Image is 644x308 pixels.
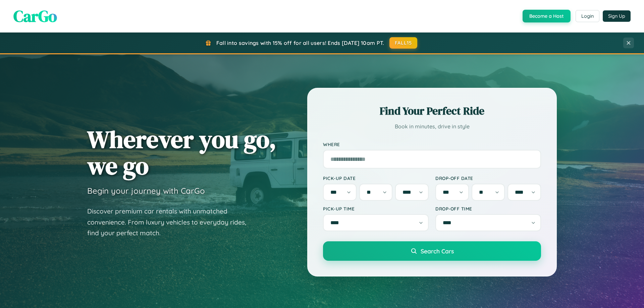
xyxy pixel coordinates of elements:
button: FALL15 [389,37,418,49]
h1: Wherever you go, we go [87,126,276,179]
p: Book in minutes, drive in style [323,122,541,131]
label: Drop-off Date [435,175,541,181]
button: Login [576,10,599,22]
label: Where [323,141,541,147]
label: Drop-off Time [435,206,541,211]
label: Pick-up Time [323,206,429,211]
span: Fall into savings with 15% off for all users! Ends [DATE] 10am PT. [216,40,384,46]
button: Sign Up [603,10,631,22]
h3: Begin your journey with CarGo [87,186,205,196]
p: Discover premium car rentals with unmatched convenience. From luxury vehicles to everyday rides, ... [87,206,255,239]
h2: Find Your Perfect Ride [323,104,541,118]
button: Become a Host [523,10,571,22]
button: Search Cars [323,241,541,261]
span: CarGo [13,5,57,27]
span: Search Cars [421,247,454,255]
label: Pick-up Date [323,175,429,181]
